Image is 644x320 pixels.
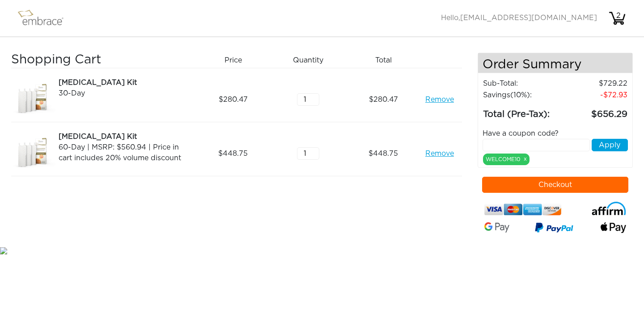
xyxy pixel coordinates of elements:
[478,53,633,73] h4: Order Summary
[369,148,398,159] span: 448.75
[11,53,192,68] h3: Shopping Cart
[441,14,597,21] span: Hello,
[425,148,454,159] a: Remove
[59,88,192,99] div: 30-Day
[601,222,626,233] img: fullApplePay.png
[16,7,74,29] img: logo.png
[610,10,627,21] div: 2
[425,94,454,105] a: Remove
[608,9,626,27] img: cart
[483,78,563,89] td: Sub-Total:
[11,77,56,122] img: beb8096c-8da6-11e7-b488-02e45ca4b85b.jpeg
[59,77,192,88] div: [MEDICAL_DATA] Kit
[484,202,562,218] img: credit-cards.png
[563,78,628,89] td: 729.22
[483,89,563,101] td: Savings :
[349,53,424,68] div: Total
[369,94,398,105] span: 280.47
[460,14,597,21] span: [EMAIL_ADDRESS][DOMAIN_NAME]
[535,220,573,236] img: paypal-v3.png
[592,202,626,215] img: affirm-logo.svg
[482,177,629,193] button: Checkout
[563,89,628,101] td: 72.93
[218,148,248,159] span: 448.75
[484,222,510,232] img: Google-Pay-Logo.svg
[59,131,192,142] div: [MEDICAL_DATA] Kit
[510,91,530,99] span: (10%)
[59,142,192,163] div: 60-Day | MSRP: $560.94 | Price in cart includes 20% volume discount
[608,14,626,21] a: 2
[524,155,527,163] a: x
[199,53,274,68] div: Price
[483,101,563,121] td: Total (Pre-Tax):
[476,128,635,139] div: Have a coupon code?
[11,131,56,176] img: a09f5d18-8da6-11e7-9c79-02e45ca4b85b.jpeg
[563,101,628,121] td: 656.29
[293,55,323,66] span: Quantity
[483,154,530,165] div: WELCOME10
[592,139,628,151] button: Apply
[219,94,248,105] span: 280.47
